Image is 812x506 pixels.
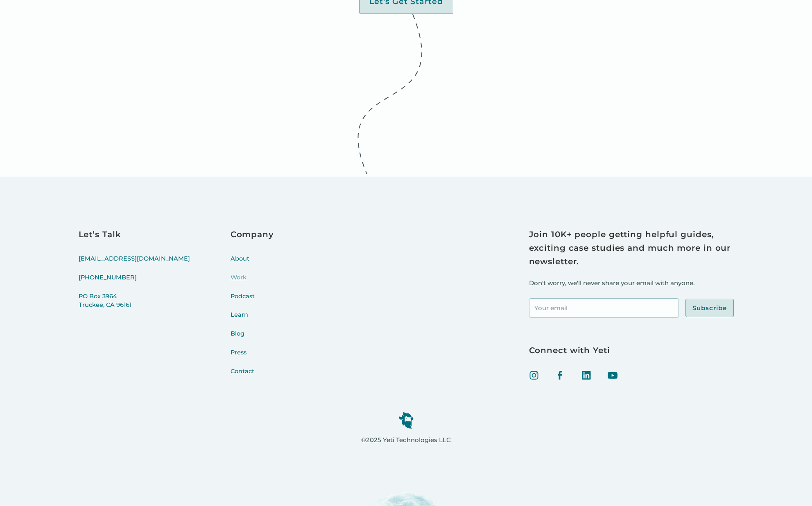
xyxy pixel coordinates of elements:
[529,278,734,288] p: Don't worry, we'll never share your email with anyone.
[608,370,617,380] img: Youtube icon
[231,329,274,348] a: Blog
[231,367,274,386] a: Contact
[555,370,565,380] img: facebook icon
[231,311,274,329] a: Learn
[361,435,451,445] p: ©2025 Yeti Technologies LLC
[231,348,274,367] a: Press
[529,298,679,318] input: Your email
[231,228,274,241] h3: Company
[79,254,190,273] a: [EMAIL_ADDRESS][DOMAIN_NAME]
[529,370,539,380] img: Instagram icon
[231,292,274,311] a: Podcast
[581,370,591,380] img: linked in icon
[79,292,190,320] a: PO Box 3964Truckee, CA 96161
[79,273,190,292] a: [PHONE_NUMBER]
[529,344,734,357] h3: Connect with Yeti
[685,299,734,318] input: Subscribe
[79,228,190,241] h3: Let’s Talk
[231,273,274,292] a: Work
[529,228,734,268] h3: Join 10K+ people getting helpful guides, exciting case studies and much more in our newsletter.
[231,254,274,273] a: About
[399,412,414,429] img: yeti logo icon
[529,298,734,318] form: Footer Newsletter Signup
